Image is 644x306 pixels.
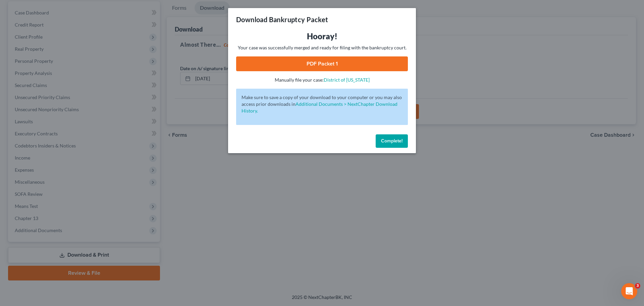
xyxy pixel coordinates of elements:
button: Complete! [376,134,408,148]
a: PDF Packet 1 [236,56,408,71]
span: Complete! [381,138,402,144]
p: Manually file your case: [236,77,408,83]
a: Additional Documents > NextChapter Download History. [241,101,397,114]
iframe: Intercom live chat [621,283,637,299]
span: 3 [635,283,640,289]
p: Make sure to save a copy of your download to your computer or you may also access prior downloads in [241,94,402,114]
a: District of [US_STATE] [324,77,370,83]
h3: Hooray! [236,31,408,42]
p: Your case was successfully merged and ready for filing with the bankruptcy court. [236,44,408,51]
h3: Download Bankruptcy Packet [236,15,328,24]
